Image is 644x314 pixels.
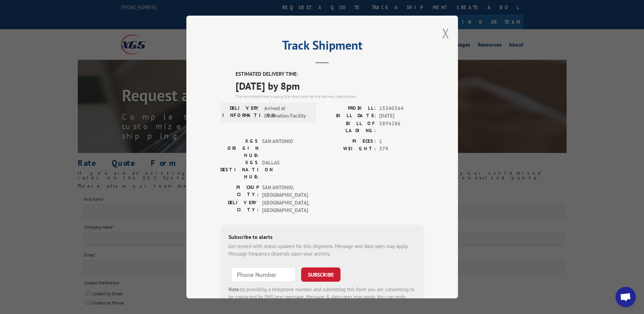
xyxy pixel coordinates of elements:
[322,138,376,145] label: PIECES:
[379,105,424,112] span: 15340364
[236,70,424,78] label: ESTIMATED DELIVERY TIME:
[220,184,259,199] label: PICKUP CITY:
[8,201,19,207] span: Buyer
[228,243,416,258] div: Get texted with status updates for this shipment. Message and data rates may apply. Message frequ...
[2,173,6,178] input: Custom Cutting
[262,159,308,180] span: DALLAS
[241,258,480,272] input: Enter your Zip or Postal Code
[220,138,259,159] label: XGS ORIGIN HUB:
[2,238,6,242] input: Drayage
[2,228,6,233] input: LTL, Truckload & Warehousing
[8,137,26,142] span: Truckload
[2,155,6,159] input: Warehousing
[8,219,43,225] span: LTL & Warehousing
[262,138,308,159] span: SAN ANTONIO
[2,137,6,141] input: Truckload
[379,112,424,120] span: [DATE]
[8,173,36,179] span: Custom Cutting
[231,267,296,282] input: Phone Number
[8,104,40,110] span: Contact by Phone
[8,238,23,243] span: Drayage
[2,127,6,132] input: LTL Shipping
[2,164,6,169] input: Supply Chain Integration
[615,287,636,307] a: Open chat
[2,182,6,187] input: [GEOGRAPHIC_DATA]
[236,93,424,100] div: The estimated time is using the time zone for the delivery destination.
[322,120,376,134] label: BILL OF LADING:
[228,286,240,293] strong: Note:
[2,95,6,99] input: Contact by Email
[2,146,6,150] input: Expedited Shipping
[322,145,376,153] label: WEIGHT:
[228,233,416,243] div: Subscribe to alerts
[8,192,51,197] span: Pick and Pack Solutions
[301,267,341,282] button: SUBSCRIBE
[262,199,308,214] span: [GEOGRAPHIC_DATA] , [GEOGRAPHIC_DATA]
[264,105,310,120] span: Arrived at Destination Facility
[379,138,424,145] span: 1
[236,78,424,93] span: [DATE] by 8pm
[2,201,6,205] input: Buyer
[8,182,48,188] span: [GEOGRAPHIC_DATA]
[8,228,63,234] span: LTL, Truckload & Warehousing
[262,184,308,199] span: SAN ANTONIO , [GEOGRAPHIC_DATA]
[8,155,32,161] span: Warehousing
[442,24,449,42] button: Close modal
[220,40,424,53] h2: Track Shipment
[2,192,6,196] input: Pick and Pack Solutions
[322,112,376,120] label: BILL DATE:
[379,145,424,153] span: 379
[228,286,416,309] div: by providing a telephone number and submitting this form you are consenting to be contacted by SM...
[8,127,31,133] span: LTL Shipping
[2,219,6,224] input: LTL & Warehousing
[2,104,6,108] input: Contact by Phone
[241,28,299,34] span: Account Number (if applicable)
[222,105,261,120] label: DELIVERY INFORMATION:
[220,199,259,214] label: DELIVERY CITY:
[8,95,39,101] span: Contact by Email
[241,250,280,256] span: Destination Zip Code
[8,146,44,152] span: Expedited Shipping
[8,210,38,216] span: Total Operations
[379,120,424,134] span: 58Y4286
[8,164,53,170] span: Supply Chain Integration
[220,159,259,180] label: XGS DESTINATION HUB:
[241,0,260,6] span: Last name
[322,105,376,112] label: PROBILL:
[241,56,269,62] span: Phone number
[2,210,6,214] input: Total Operations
